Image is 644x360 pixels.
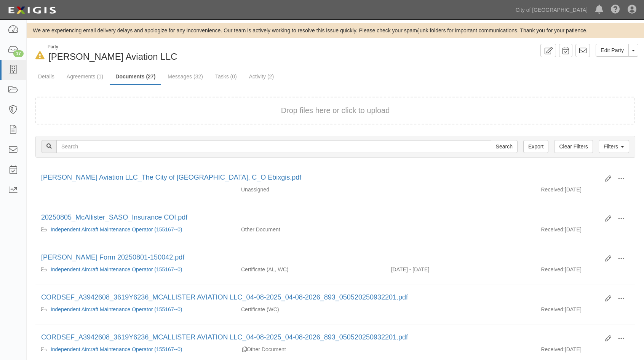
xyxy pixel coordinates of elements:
div: Unassigned [235,186,385,193]
a: CORDSEF_A3942608_3619Y6236_MCALLISTER AVIATION LLC_04-08-2025_04-08-2026_893_050520250932201.pdf [41,333,408,341]
a: Details [32,69,60,84]
div: [DATE] [535,226,635,237]
div: ACORD Form 20250801-150042.pdf [41,253,599,263]
i: Help Center - Complianz [611,5,620,14]
input: Search [56,140,491,153]
div: CORDSEF_A3942608_3619Y6236_MCALLISTER AVIATION LLC_04-08-2025_04-08-2026_893_050520250932201.pdf [41,333,599,342]
div: Duplicate [242,346,247,353]
div: Other Document [235,346,385,353]
p: Received: [541,346,564,353]
p: Received: [541,226,564,233]
div: Independent Aircraft Maintenance Operator (155167--0) [41,346,230,353]
a: Messages (32) [162,69,209,84]
p: Received: [541,306,564,313]
a: Independent Aircraft Maintenance Operator (155167--0) [51,346,182,352]
div: Auto Liability Workers Compensation/Employers Liability [235,266,385,273]
div: Other Document [235,226,385,233]
div: [DATE] [535,306,635,317]
div: CORDSEF_A3942608_3619Y6236_MCALLISTER AVIATION LLC_04-08-2025_04-08-2026_893_050520250932201.pdf [41,293,599,303]
a: Edit Party [596,44,629,57]
span: [PERSON_NAME] Aviation LLC [48,51,177,62]
div: [DATE] [535,266,635,277]
button: Drop files here or click to upload [281,105,390,116]
div: Effective - Expiration [385,226,535,226]
a: Filters [599,140,629,153]
div: Independent Aircraft Maintenance Operator (155167--0) [41,266,230,273]
img: logo-5460c22ac91f19d4615b14bd174203de0afe785f0fc80cf4dbbc73dc1793850b.png [6,3,58,17]
div: Effective - Expiration [385,186,535,186]
div: Workers Compensation/Employers Liability [235,306,385,313]
a: Tasks (0) [209,69,243,84]
div: Effective 04/08/2025 - Expiration 04/08/2026 [385,266,535,273]
p: Received: [541,266,564,273]
div: Party [48,44,177,50]
div: McAllister Aviation LLC [32,44,330,63]
div: McAllister Aviation LLC_The City of Phoenix, C_O Ebixgis.pdf [41,173,599,183]
a: City of [GEOGRAPHIC_DATA] [512,2,591,18]
div: Effective - Expiration [385,306,535,306]
a: 20250805_McAllister_SASO_Insurance COI.pdf [41,213,187,221]
div: Effective - Expiration [385,346,535,346]
input: Search [491,140,518,153]
div: We are experiencing email delivery delays and apologize for any inconvenience. Our team is active... [27,27,644,34]
div: 20250805_McAllister_SASO_Insurance COI.pdf [41,213,599,223]
a: Export [523,140,548,153]
div: [DATE] [535,186,635,197]
div: Independent Aircraft Maintenance Operator (155167--0) [41,226,230,233]
a: Agreements (1) [61,69,109,84]
i: In Default since 08/19/2025 [35,52,45,60]
p: Received: [541,186,564,193]
a: Independent Aircraft Maintenance Operator (155167--0) [51,226,182,233]
a: [PERSON_NAME] Form 20250801-150042.pdf [41,253,184,261]
a: [PERSON_NAME] Aviation LLC_The City of [GEOGRAPHIC_DATA], C_O Ebixgis.pdf [41,174,301,181]
a: Independent Aircraft Maintenance Operator (155167--0) [51,306,182,312]
a: Documents (27) [110,69,161,85]
div: Independent Aircraft Maintenance Operator (155167--0) [41,306,230,313]
div: [DATE] [535,346,635,357]
a: CORDSEF_A3942608_3619Y6236_MCALLISTER AVIATION LLC_04-08-2025_04-08-2026_893_050520250932201.pdf [41,293,408,301]
div: 17 [13,50,24,57]
a: Clear Filters [554,140,593,153]
a: Activity (2) [243,69,280,84]
a: Independent Aircraft Maintenance Operator (155167--0) [51,266,182,272]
